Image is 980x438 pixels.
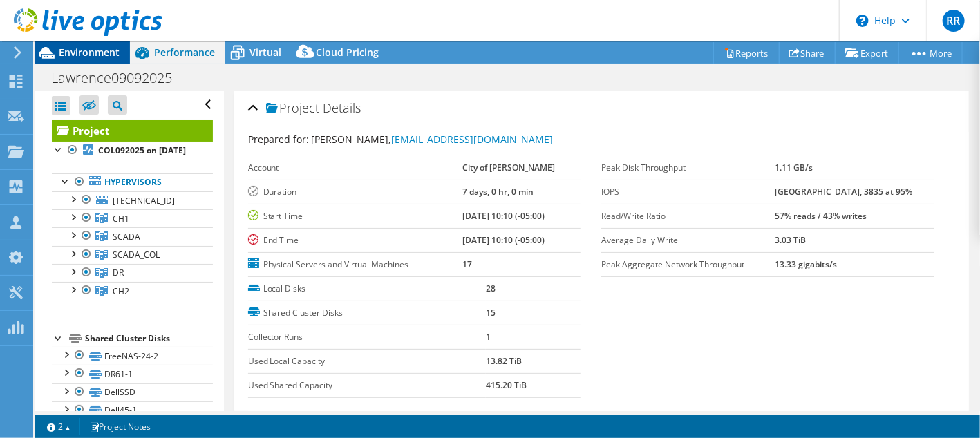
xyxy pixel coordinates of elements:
b: 1 [486,331,491,343]
b: 1.11 GB/s [775,162,813,173]
a: Project Notes [79,418,160,435]
a: 2 [37,418,80,435]
label: Used Shared Capacity [248,379,486,392]
b: [DATE] 10:10 (-05:00) [462,210,545,222]
a: CH1 [52,209,213,227]
label: Used Local Capacity [248,354,486,368]
label: Peak Aggregate Network Throughput [601,258,775,272]
span: DR [113,267,124,278]
span: SCADA [113,231,140,242]
a: SCADA_COL [52,246,213,264]
label: Account [248,161,462,175]
a: [EMAIL_ADDRESS][DOMAIN_NAME] [392,133,554,146]
a: More [898,42,963,64]
span: SCADA_COL [113,249,160,260]
label: Read/Write Ratio [601,209,775,223]
span: Details [323,99,361,116]
span: [PERSON_NAME], [312,133,554,146]
label: Shared Cluster Disks [248,306,486,320]
span: Virtual [249,46,281,59]
a: DellSSD [52,383,213,401]
label: Collector Runs [248,330,486,344]
a: Share [779,42,836,64]
a: Export [835,42,899,64]
label: End Time [248,234,462,247]
h1: Lawrence09092025 [45,70,194,86]
b: 17 [462,258,472,270]
svg: \n [856,15,869,27]
span: CH1 [113,213,129,225]
label: Average Daily Write [601,234,775,247]
b: City of [PERSON_NAME] [462,162,555,173]
a: CH2 [52,282,213,300]
a: Reports [713,42,780,64]
label: Duration [248,185,462,199]
label: Physical Servers and Virtual Machines [248,258,462,272]
b: 415.20 TiB [486,379,527,391]
b: 57% reads / 43% writes [775,210,867,222]
span: Project [266,102,320,115]
label: Prepared for: [248,133,310,146]
b: 28 [486,283,496,294]
label: Local Disks [248,282,486,296]
a: SCADA [52,227,213,245]
a: Dell45-1 [52,401,213,419]
b: 13.33 gigabits/s [775,258,838,270]
label: Peak Disk Throughput [601,161,775,175]
span: RR [943,10,965,32]
label: Start Time [248,209,462,223]
a: FreeNAS-24-2 [52,347,213,365]
b: 7 days, 0 hr, 0 min [462,186,534,198]
div: Shared Cluster Disks [85,330,213,347]
a: [TECHNICAL_ID] [52,191,213,209]
span: [TECHNICAL_ID] [113,195,175,207]
b: 15 [486,307,496,318]
b: COL092025 on [DATE] [98,144,186,156]
a: Project [52,120,213,142]
b: 13.82 TiB [486,355,522,367]
label: IOPS [601,185,775,199]
span: Performance [154,46,215,59]
b: [GEOGRAPHIC_DATA], 3835 at 95% [775,186,913,198]
b: [DATE] 10:10 (-05:00) [462,234,545,246]
a: Hypervisors [52,173,213,191]
a: COL092025 on [DATE] [52,142,213,160]
a: DR [52,264,213,282]
b: 3.03 TiB [775,234,807,246]
span: Environment [59,46,120,59]
span: Cloud Pricing [316,46,379,59]
span: CH2 [113,285,129,297]
a: DR61-1 [52,365,213,383]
